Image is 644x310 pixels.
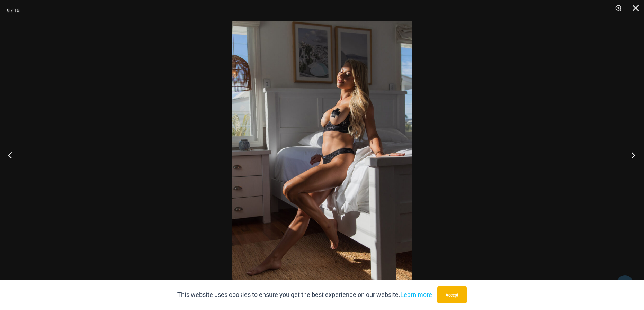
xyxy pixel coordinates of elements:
button: Accept [437,286,467,303]
a: Learn more [400,290,432,299]
img: Nights Fall Silver Leopard 1036 Bra 6046 Thong 06 [232,21,412,289]
p: This website uses cookies to ensure you get the best experience on our website. [177,290,432,300]
div: 9 / 16 [7,5,19,16]
button: Next [618,138,644,172]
